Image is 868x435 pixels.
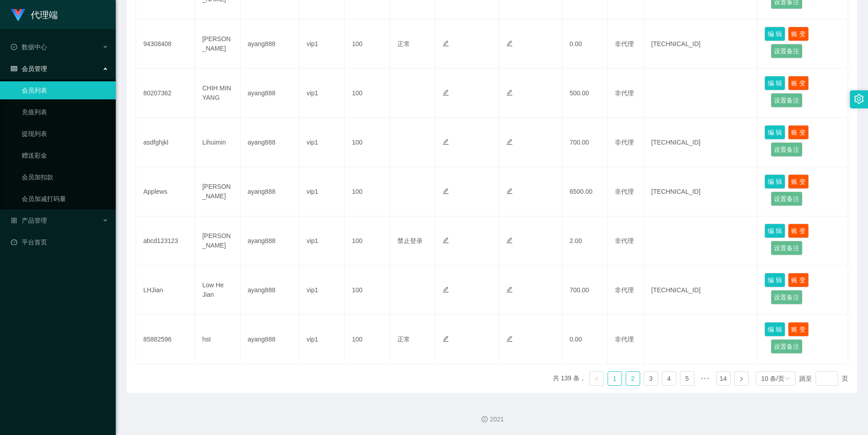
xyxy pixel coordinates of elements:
[241,69,299,118] td: ayang888
[22,125,108,143] a: 提现列表
[764,27,785,41] button: 编 辑
[136,315,195,364] td: 85882596
[662,371,676,386] li: 4
[594,376,599,382] i: 图标: left
[136,118,195,167] td: asdfghjkl
[644,266,758,315] td: [TECHNICAL_ID]
[717,372,730,385] a: 14
[506,286,513,293] i: 图标: edit
[299,19,344,69] td: vip1
[771,142,802,157] button: 设置备注
[764,322,785,337] button: 编 辑
[788,322,809,337] button: 账 变
[788,224,809,238] button: 账 变
[11,44,17,50] i: 图标: check-circle-o
[31,0,58,29] h1: 代理端
[506,40,513,47] i: 图标: edit
[11,43,47,51] span: 数据中心
[443,286,449,293] i: 图标: edit
[344,19,390,69] td: 100
[615,188,634,195] span: 非代理
[771,192,802,206] button: 设置备注
[22,146,108,164] a: 赠送彩金
[771,290,802,304] button: 设置备注
[626,372,640,385] a: 2
[506,139,513,145] i: 图标: edit
[553,371,586,386] li: 共 139 条，
[761,372,784,385] div: 10 条/页
[299,118,344,167] td: vip1
[562,118,608,167] td: 700.00
[136,216,195,266] td: abcd123123
[443,188,449,194] i: 图标: edit
[854,94,864,104] i: 图标: setting
[788,125,809,140] button: 账 变
[123,415,861,424] div: 2021
[615,286,634,294] span: 非代理
[698,371,712,386] li: 向后 5 页
[344,216,390,266] td: 100
[299,216,344,266] td: vip1
[788,174,809,189] button: 账 变
[615,139,634,146] span: 非代理
[764,125,785,140] button: 编 辑
[443,336,449,342] i: 图标: edit
[562,315,608,364] td: 0.00
[241,167,299,216] td: ayang888
[608,372,622,385] a: 1
[344,315,390,364] td: 100
[771,241,802,255] button: 设置备注
[299,315,344,364] td: vip1
[136,167,195,216] td: Applews
[11,217,17,224] i: 图标: appstore-o
[716,371,731,386] li: 14
[788,27,809,41] button: 账 变
[799,371,848,386] div: 跳至 页
[344,266,390,315] td: 100
[241,315,299,364] td: ayang888
[11,11,58,18] a: 代理端
[22,81,108,99] a: 会员列表
[195,118,240,167] td: Lihuimin
[136,19,195,69] td: 94308408
[615,89,634,97] span: 非代理
[195,167,240,216] td: [PERSON_NAME]
[680,371,694,386] li: 5
[241,266,299,315] td: ayang888
[662,372,676,385] a: 4
[788,76,809,90] button: 账 变
[764,224,785,238] button: 编 辑
[739,376,744,382] i: 图标: right
[195,19,240,69] td: [PERSON_NAME]
[397,40,410,47] span: 正常
[562,167,608,216] td: 6500.00
[11,217,47,224] span: 产品管理
[22,103,108,121] a: 充值列表
[644,167,758,216] td: [TECHNICAL_ID]
[608,371,622,386] li: 1
[299,167,344,216] td: vip1
[562,19,608,69] td: 0.00
[481,416,488,422] i: 图标: copyright
[785,376,790,382] i: 图标: down
[615,40,634,47] span: 非代理
[771,93,802,108] button: 设置备注
[397,336,410,343] span: 正常
[344,167,390,216] td: 100
[734,371,749,386] li: 下一页
[22,190,108,208] a: 会员加减打码量
[764,273,785,287] button: 编 辑
[698,371,712,386] span: •••
[195,266,240,315] td: Low He Jian
[11,9,25,22] img: logo.9652507e.png
[443,40,449,47] i: 图标: edit
[615,237,634,244] span: 非代理
[771,339,802,354] button: 设置备注
[680,372,694,385] a: 5
[788,273,809,287] button: 账 变
[443,237,449,243] i: 图标: edit
[136,69,195,118] td: 80207362
[299,69,344,118] td: vip1
[299,266,344,315] td: vip1
[443,139,449,145] i: 图标: edit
